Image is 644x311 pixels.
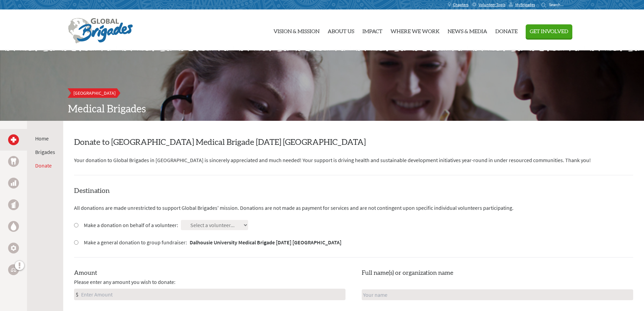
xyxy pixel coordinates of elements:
a: Water [8,221,19,232]
img: Global Brigades Logo [68,18,133,44]
a: Donate [35,162,52,169]
label: Amount [74,268,97,278]
a: Public Health [8,199,19,210]
img: Engineering [11,245,16,251]
a: Donate [495,13,518,48]
a: Dental [8,156,19,167]
a: Engineering [8,243,19,253]
p: Your donation to Global Brigades in [GEOGRAPHIC_DATA] is sincerely appreciated and much needed! Y... [74,156,633,164]
a: Legal Empowerment [8,264,19,275]
a: Business [8,178,19,188]
li: Brigades [35,148,55,156]
h4: Destination [74,186,633,196]
strong: Dalhousie University Medical Brigade [DATE] [GEOGRAPHIC_DATA] [190,239,341,246]
label: Make a donation on behalf of a volunteer: [84,221,178,229]
a: Vision & Mission [273,13,319,48]
a: Impact [362,13,382,48]
div: $ [74,289,80,300]
input: Enter Amount [80,289,345,300]
img: Medical [11,137,16,142]
img: Legal Empowerment [11,268,16,272]
a: Medical [8,134,19,145]
span: [GEOGRAPHIC_DATA] [73,90,116,96]
span: Volunteer Tools [479,2,505,7]
a: Where We Work [390,13,439,48]
li: Donate [35,161,55,170]
label: Full name(s) or organization name [362,268,453,278]
label: Make a general donation to group fundraiser: [84,238,341,246]
p: All donations are made unrestricted to support Global Brigades' mission. Donations are not made a... [74,204,633,212]
img: Dental [11,158,16,164]
a: [GEOGRAPHIC_DATA] [68,88,121,98]
li: Home [35,134,55,142]
img: Public Health [11,201,16,208]
span: Please enter any amount you wish to donate: [74,278,175,286]
button: Get Involved [526,24,572,38]
h2: Donate to [GEOGRAPHIC_DATA] Medical Brigade [DATE] [GEOGRAPHIC_DATA] [74,137,633,148]
a: News & Media [448,13,487,48]
input: Your name [362,289,633,300]
span: Chapters [453,2,469,7]
a: Brigades [35,149,55,155]
input: Search... [549,2,568,7]
span: MyBrigades [515,2,535,7]
span: Get Involved [530,29,568,34]
img: Business [11,180,16,186]
h2: Medical Brigades [68,103,576,115]
a: About Us [328,13,354,48]
a: Home [35,135,49,142]
img: Water [11,222,16,230]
